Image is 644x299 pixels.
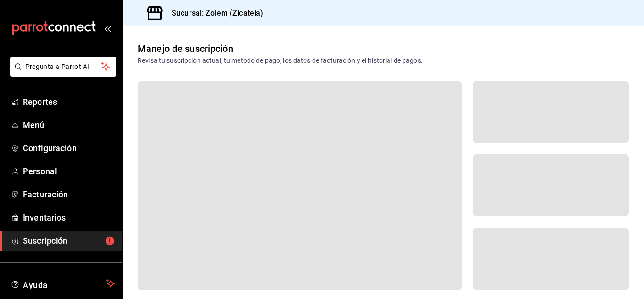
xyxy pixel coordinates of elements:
[23,188,115,201] span: Facturación
[164,8,263,19] h3: Sucursal: Zolem (Zicatela)
[23,95,115,108] span: Reportes
[7,68,116,78] a: Pregunta a Parrot AI
[23,165,115,178] span: Personal
[10,57,116,77] button: Pregunta a Parrot AI
[138,42,233,56] div: Manejo de suscripción
[23,234,115,247] span: Suscripción
[23,119,115,131] span: Menú
[23,278,102,289] span: Ayuda
[23,142,115,154] span: Configuración
[104,25,111,32] button: open_drawer_menu
[23,211,115,224] span: Inventarios
[138,56,423,66] div: Revisa tu suscripción actual, tu método de pago, los datos de facturación y el historial de pagos.
[25,62,101,72] span: Pregunta a Parrot AI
